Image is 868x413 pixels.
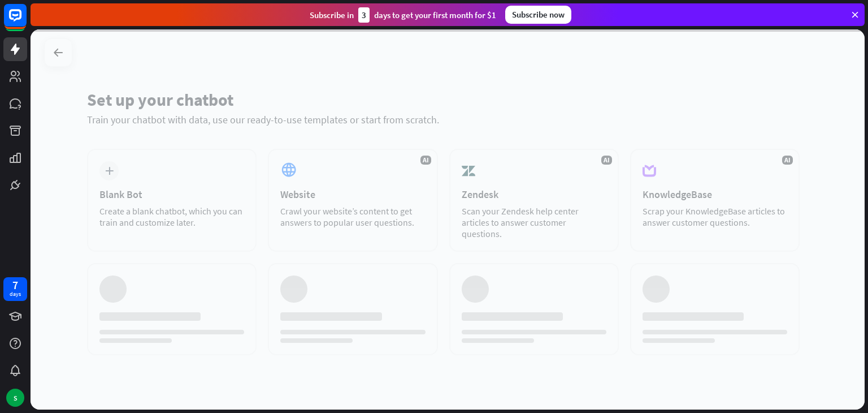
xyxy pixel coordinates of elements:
[10,290,21,298] div: days
[505,6,571,24] div: Subscribe now
[310,7,496,23] div: Subscribe in days to get your first month for $1
[3,277,27,301] a: 7 days
[6,389,24,407] div: S
[12,280,18,290] div: 7
[358,7,370,23] div: 3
